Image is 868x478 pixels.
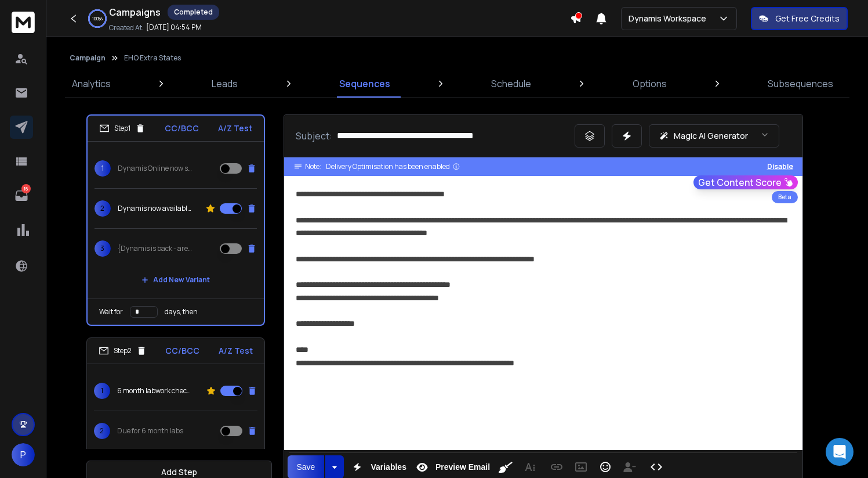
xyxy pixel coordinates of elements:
[165,123,199,134] p: CC/BCC
[95,200,111,217] span: 2
[332,70,397,98] a: Sequences
[72,77,111,91] p: Analytics
[633,77,667,91] p: Options
[99,123,146,134] div: Step 1
[165,307,198,317] p: days, then
[772,191,798,203] div: Beta
[218,123,252,134] p: A/Z Test
[775,13,840,24] p: Get Free Credits
[649,124,779,148] button: Magic AI Generator
[433,462,492,472] span: Preview Email
[12,443,35,466] button: P
[117,386,191,396] p: 6 month labwork check for {{firstName}}
[109,23,144,33] p: Created At:
[10,184,33,207] a: 16
[94,423,110,439] span: 2
[146,23,202,32] p: [DATE] 04:54 PM
[118,244,192,253] p: {Dynamis is back - are you in?|Dynamis has returned|Dynamis has relaunched - want in?}
[368,462,409,472] span: Variables
[117,426,183,436] p: Due for 6 month labs
[826,438,854,466] div: Open Intercom Messenger
[70,53,106,63] button: Campaign
[99,346,147,356] div: Step 2
[626,70,674,98] a: Options
[65,70,118,98] a: Analytics
[674,130,748,142] p: Magic AI Generator
[326,162,460,171] div: Delivery Optimisation has been enabled
[767,162,793,171] button: Disable
[94,383,110,399] span: 1
[165,345,199,357] p: CC/BCC
[768,77,833,91] p: Subsequences
[132,268,219,292] button: Add New Variant
[118,164,192,173] p: Dynamis Online now serving {{location}}
[212,77,238,91] p: Leads
[305,162,321,171] span: Note:
[118,204,192,213] p: Dynamis now available in {{location}}
[95,240,111,257] span: 3
[95,160,111,177] span: 1
[491,77,531,91] p: Schedule
[751,7,848,30] button: Get Free Credits
[484,70,538,98] a: Schedule
[86,114,265,326] li: Step1CC/BCCA/Z Test1Dynamis Online now serving {{location}}2Dynamis now available in {{location}}...
[219,345,253,357] p: A/Z Test
[693,175,798,189] button: Get Content Score
[109,5,161,19] h1: Campaigns
[339,77,390,91] p: Sequences
[124,53,181,63] p: EHO Extra States
[168,5,219,20] div: Completed
[21,184,31,193] p: 16
[629,13,711,24] p: Dynamis Workspace
[92,15,103,22] p: 100 %
[99,307,123,317] p: Wait for
[205,70,245,98] a: Leads
[761,70,840,98] a: Subsequences
[296,129,332,143] p: Subject:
